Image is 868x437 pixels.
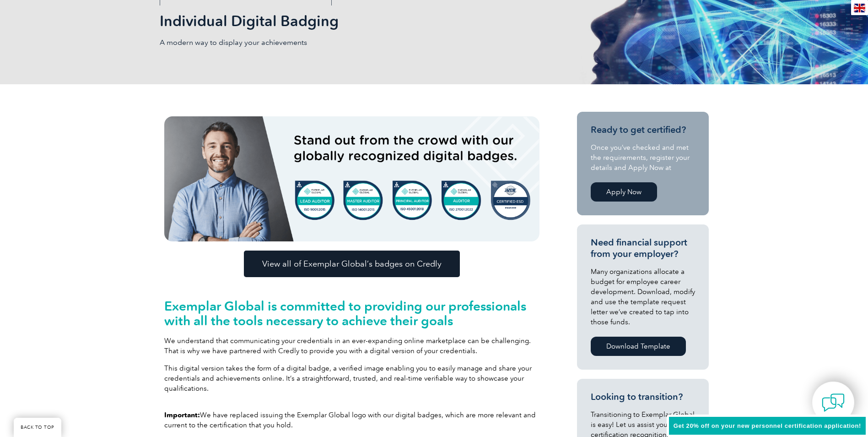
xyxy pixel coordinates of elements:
span: View all of Exemplar Global’s badges on Credly [262,260,442,268]
a: Download Template [591,337,686,356]
p: A modern way to display your achievements [160,38,434,48]
a: Apply Now [591,182,657,202]
h2: Exemplar Global is committed to providing our professionals with all the tools necessary to achie... [164,299,539,328]
h2: Individual Digital Badging [160,14,544,28]
p: Many organizations allocate a budget for employee career development. Download, modify and use th... [591,267,695,327]
p: Once you’ve checked and met the requirements, register your details and Apply Now at [591,142,695,173]
img: contact-chat.png [822,391,845,414]
p: We have replaced issuing the Exemplar Global logo with our digital badges, which are more relevan... [164,410,539,430]
h3: Need financial support from your employer? [591,237,695,260]
p: This digital version takes the form of a digital badge, a verified image enabling you to easily m... [164,363,539,393]
span: Get 20% off on your new personnel certification application! [674,422,861,429]
h3: Looking to transition? [591,391,695,403]
h3: Ready to get certified? [591,124,695,136]
strong: Important: [164,411,200,419]
img: badges [164,116,539,241]
a: BACK TO TOP [14,418,61,437]
img: en [854,4,865,12]
a: View all of Exemplar Global’s badges on Credly [244,251,460,277]
p: We understand that communicating your credentials in an ever-expanding online marketplace can be ... [164,336,539,356]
